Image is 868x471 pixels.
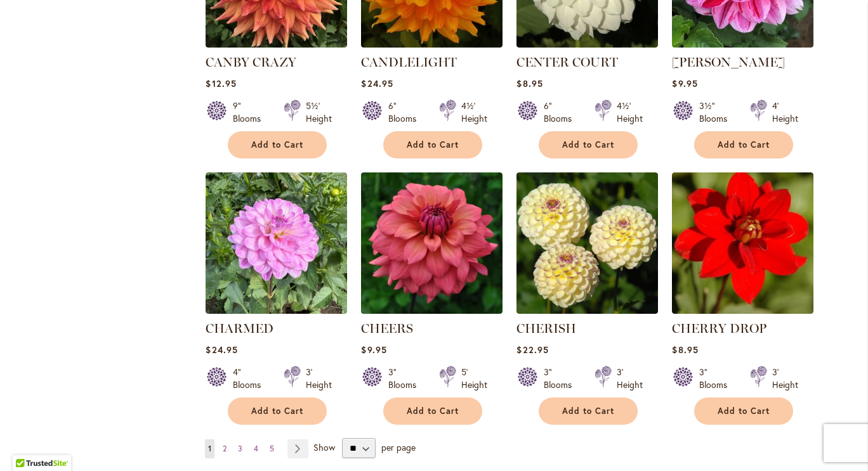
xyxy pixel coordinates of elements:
iframe: Launch Accessibility Center [10,426,45,461]
div: 6" Blooms [544,100,579,125]
span: $8.95 [516,77,542,89]
img: CHERISH [516,172,658,314]
a: 4 [251,439,261,458]
span: $8.95 [672,344,698,356]
div: 4" Blooms [233,366,268,391]
div: 4' Height [772,100,798,125]
a: 3 [235,439,246,458]
div: 4½' Height [617,100,643,125]
div: 9" Blooms [233,100,268,125]
a: CHERRY DROP [672,321,766,336]
a: 2 [220,439,230,458]
button: Add to Cart [694,131,793,158]
span: $24.95 [361,77,393,89]
span: $12.95 [206,77,236,89]
a: CENTER COURT [516,55,618,70]
button: Add to Cart [539,131,638,158]
div: 3" Blooms [544,366,579,391]
span: Add to Cart [407,139,459,150]
span: 2 [223,444,227,453]
div: 3' Height [772,366,798,391]
span: Add to Cart [718,139,770,150]
span: $22.95 [516,344,548,356]
div: 3½" Blooms [699,100,735,125]
div: 5½' Height [306,100,332,125]
a: CHARMED [206,321,273,336]
a: 5 [266,439,277,458]
span: Add to Cart [718,406,770,416]
a: CHEERS [361,304,503,316]
span: 4 [254,444,258,453]
div: 3' Height [306,366,332,391]
span: 5 [270,444,274,453]
img: CHEERS [361,172,503,314]
img: CHARMED [206,172,347,314]
a: CENTER COURT [516,38,658,50]
span: $9.95 [672,77,697,89]
a: CANDLELIGHT [361,38,503,50]
button: Add to Cart [694,397,793,425]
button: Add to Cart [228,131,327,158]
span: Add to Cart [562,406,614,416]
button: Add to Cart [539,397,638,425]
button: Add to Cart [383,131,482,158]
span: $24.95 [206,344,237,356]
button: Add to Cart [228,397,327,425]
div: 6" Blooms [388,100,424,125]
span: 3 [238,444,242,453]
span: Add to Cart [562,139,614,150]
a: CANBY CRAZY [206,55,296,70]
span: per page [381,441,416,453]
div: 3' Height [617,366,643,391]
span: 1 [208,444,211,453]
button: Add to Cart [383,397,482,425]
div: 3" Blooms [699,366,735,391]
img: CHERRY DROP [672,172,813,314]
div: 5' Height [461,366,487,391]
a: CHERISH [516,304,658,316]
span: $9.95 [361,344,386,356]
a: CANDLELIGHT [361,55,457,70]
span: Add to Cart [251,139,303,150]
a: CHA CHING [672,38,813,50]
a: CHARMED [206,304,347,316]
a: CHERRY DROP [672,304,813,316]
a: [PERSON_NAME] [672,55,785,70]
div: 4½' Height [461,100,487,125]
a: CHEERS [361,321,413,336]
a: CHERISH [516,321,576,336]
span: Show [313,441,335,453]
span: Add to Cart [251,406,303,416]
span: Add to Cart [407,406,459,416]
a: Canby Crazy [206,38,347,50]
div: 3" Blooms [388,366,424,391]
